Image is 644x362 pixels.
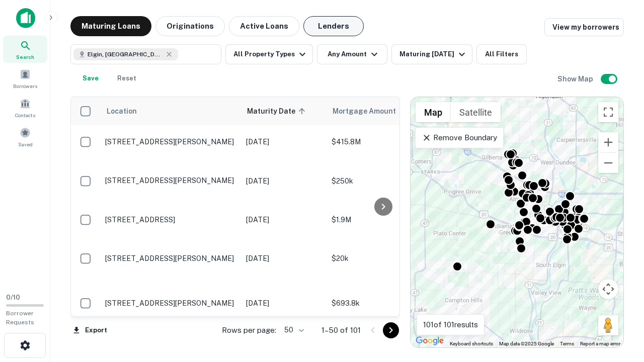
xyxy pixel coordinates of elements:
[598,102,618,122] button: Toggle fullscreen view
[422,132,497,144] p: Remove Boundary
[18,140,33,148] span: Saved
[3,36,47,63] a: Search
[332,253,432,264] p: $20k
[241,97,327,125] th: Maturity Date
[246,175,321,187] p: [DATE]
[413,334,446,347] img: Google
[391,44,472,64] button: Maturing [DATE]
[100,97,241,125] th: Location
[598,132,618,152] button: Zoom in
[3,65,47,92] a: Borrowers
[106,105,137,117] span: Location
[3,123,47,150] a: Saved
[411,97,623,347] div: 0 0
[229,16,299,36] button: Active Loans
[280,323,305,337] div: 50
[105,215,236,224] p: [STREET_ADDRESS]
[399,48,468,60] div: Maturing [DATE]
[594,282,644,330] iframe: Chat Widget
[225,44,313,64] button: All Property Types
[580,341,620,346] a: Report a map error
[222,324,276,336] p: Rows per page:
[317,44,387,64] button: Any Amount
[544,18,624,36] a: View my borrowers
[105,254,236,263] p: [STREET_ADDRESS][PERSON_NAME]
[246,298,321,309] p: [DATE]
[155,16,225,36] button: Originations
[247,105,308,117] span: Maturity Date
[6,310,34,326] span: Borrower Requests
[332,298,432,309] p: $693.8k
[332,175,432,187] p: $250k
[333,105,409,117] span: Mortgage Amount
[6,294,20,301] span: 0 / 10
[16,53,34,61] span: Search
[246,136,321,147] p: [DATE]
[70,16,151,36] button: Maturing Loans
[598,153,618,173] button: Zoom out
[499,341,554,346] span: Map data ©2025 Google
[450,340,493,347] button: Keyboard shortcuts
[246,214,321,225] p: [DATE]
[321,324,361,336] p: 1–50 of 101
[557,73,595,84] h6: Show Map
[16,8,35,28] img: capitalize-icon.png
[303,16,364,36] button: Lenders
[413,334,446,347] a: Open this area in Google Maps (opens a new window)
[246,253,321,264] p: [DATE]
[111,68,143,88] button: Reset
[74,68,107,88] button: Save your search to get updates of matches that match your search criteria.
[327,97,437,125] th: Mortgage Amount
[105,176,236,185] p: [STREET_ADDRESS][PERSON_NAME]
[105,299,236,308] p: [STREET_ADDRESS][PERSON_NAME]
[451,102,501,122] button: Show satellite imagery
[13,82,37,90] span: Borrowers
[15,111,35,119] span: Contacts
[383,322,399,338] button: Go to next page
[70,323,110,338] button: Export
[423,319,478,331] p: 101 of 101 results
[88,50,163,59] span: Elgin, [GEOGRAPHIC_DATA], [GEOGRAPHIC_DATA]
[416,102,451,122] button: Show street map
[3,94,47,121] a: Contacts
[332,136,432,147] p: $415.8M
[598,279,618,299] button: Map camera controls
[105,137,236,146] p: [STREET_ADDRESS][PERSON_NAME]
[332,214,432,225] p: $1.9M
[560,341,574,346] a: Terms (opens in new tab)
[476,44,527,64] button: All Filters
